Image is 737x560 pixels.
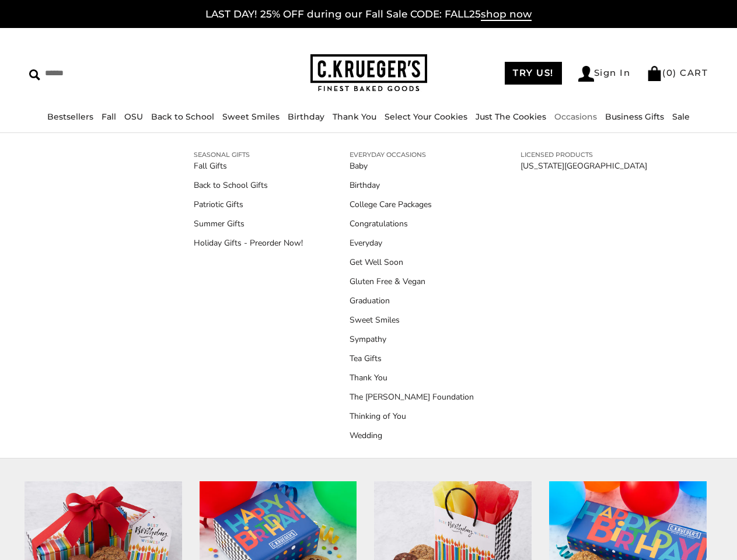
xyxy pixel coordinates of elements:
[350,372,474,384] a: Thank You
[350,198,474,211] a: College Care Packages
[578,66,594,82] img: Account
[194,237,303,249] a: Holiday Gifts - Preorder Now!
[310,54,427,92] img: C.KRUEGER'S
[521,149,647,160] a: LICENSED PRODUCTS
[521,160,647,172] a: [US_STATE][GEOGRAPHIC_DATA]
[350,149,474,160] a: EVERYDAY OCCASIONS
[29,69,40,80] img: Search
[194,198,303,211] a: Patriotic Gifts
[647,67,708,78] a: (0) CART
[350,179,474,191] a: Birthday
[350,275,474,288] a: Gluten Free & Vegan
[350,218,474,230] a: Congratulations
[102,111,116,122] a: Fall
[194,149,303,160] a: SEASONAL GIFTS
[194,179,303,191] a: Back to School Gifts
[350,314,474,326] a: Sweet Smiles
[554,111,597,122] a: Occasions
[350,333,474,345] a: Sympathy
[222,111,280,122] a: Sweet Smiles
[350,391,474,403] a: The [PERSON_NAME] Foundation
[350,410,474,422] a: Thinking of You
[288,111,324,122] a: Birthday
[605,111,664,122] a: Business Gifts
[350,295,474,307] a: Graduation
[476,111,546,122] a: Just The Cookies
[350,352,474,365] a: Tea Gifts
[124,111,143,122] a: OSU
[47,111,93,122] a: Bestsellers
[205,8,532,21] a: LAST DAY! 25% OFF during our Fall Sale CODE: FALL25shop now
[194,160,303,172] a: Fall Gifts
[333,111,376,122] a: Thank You
[29,64,184,82] input: Search
[350,237,474,249] a: Everyday
[385,111,467,122] a: Select Your Cookies
[647,66,662,81] img: Bag
[481,8,532,21] span: shop now
[151,111,214,122] a: Back to School
[666,67,673,78] span: 0
[9,516,121,551] iframe: Sign Up via Text for Offers
[194,218,303,230] a: Summer Gifts
[350,256,474,268] a: Get Well Soon
[350,160,474,172] a: Baby
[350,429,474,442] a: Wedding
[578,66,631,82] a: Sign In
[672,111,690,122] a: Sale
[505,62,562,85] a: TRY US!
